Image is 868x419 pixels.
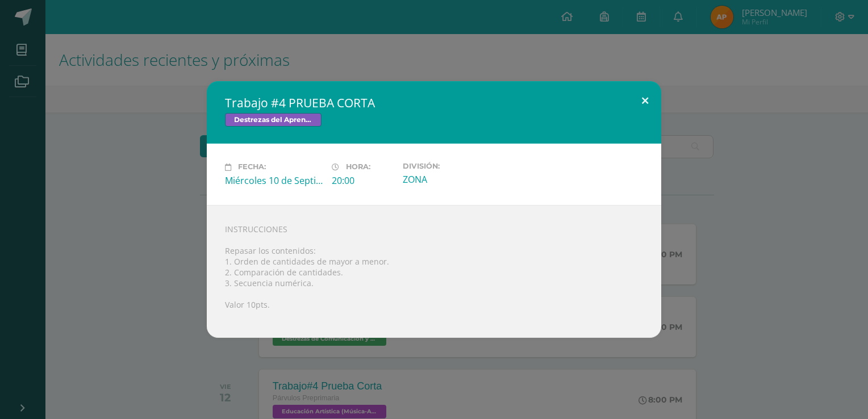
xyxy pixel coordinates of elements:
[403,162,500,170] label: División:
[238,163,266,171] span: Fecha:
[629,81,661,120] button: Close (Esc)
[332,174,394,187] div: 20:00
[207,205,661,338] div: INSTRUCCIONES Repasar los contenidos: 1. Orden de cantidades de mayor a menor. 2. Comparación de ...
[225,174,323,187] div: Miércoles 10 de Septiembre
[225,95,643,111] h2: Trabajo #4 PRUEBA CORTA
[403,173,500,186] div: ZONA
[225,113,322,127] span: Destrezas del Aprendizaje Matemático
[346,163,370,171] span: Hora:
